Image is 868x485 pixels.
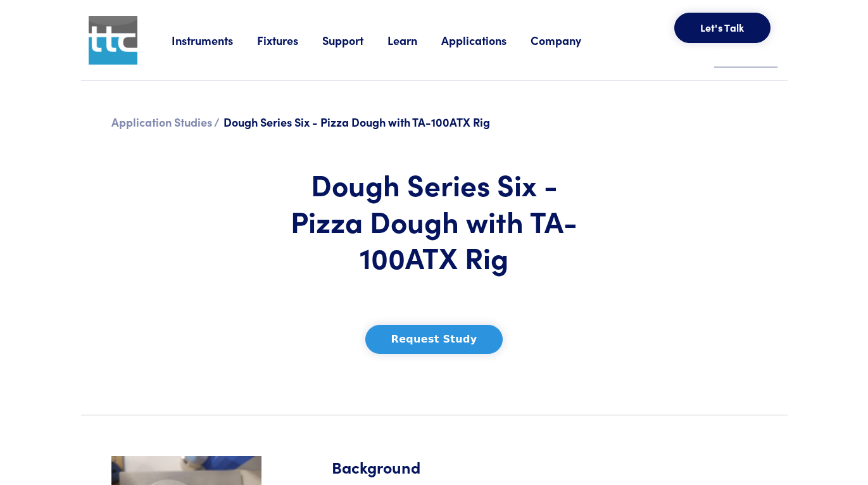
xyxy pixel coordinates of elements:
a: Applications [441,32,531,48]
button: Request Study [365,325,503,354]
a: Instruments [172,32,257,48]
h1: Dough Series Six - Pizza Dough with TA-100ATX Rig [277,166,592,275]
button: Let's Talk [674,13,771,43]
a: Learn [387,32,441,48]
a: Application Studies / [111,114,220,130]
a: Fixtures [257,32,322,48]
img: ttc_logo_1x1_v1.0.png [89,16,137,65]
a: Company [531,32,605,48]
h5: Background [332,456,757,478]
a: Support [322,32,387,48]
span: Dough Series Six - Pizza Dough with TA-100ATX Rig [223,114,490,130]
